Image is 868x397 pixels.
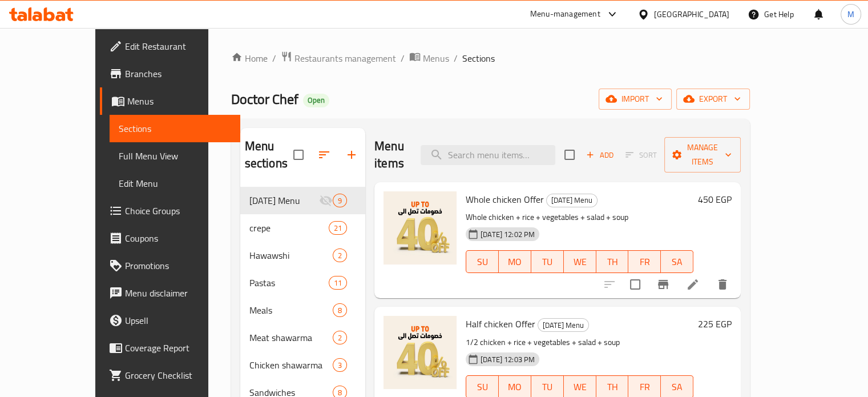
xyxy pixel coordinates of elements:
[100,87,240,115] a: Menus
[568,379,592,395] span: WE
[601,379,624,395] span: TH
[596,250,629,273] button: TH
[281,51,396,66] a: Restaurants management
[503,254,527,270] span: MO
[125,368,231,382] span: Grocery Checklist
[100,252,240,279] a: Promotions
[633,254,656,270] span: FR
[564,250,596,273] button: WE
[100,334,240,362] a: Coverage Report
[401,51,405,65] li: /
[125,67,231,81] span: Branches
[582,146,618,164] span: Add item
[249,221,329,235] span: crepe
[231,51,268,65] a: Home
[686,278,700,291] a: Edit menu item
[249,194,319,207] div: Ramadan Menu
[240,269,365,296] div: Pastas11
[654,8,729,21] div: [GEOGRAPHIC_DATA]
[466,335,693,350] p: 1/2 chicken + rice + vegetables + salad + soup
[618,146,664,164] span: Select section first
[329,276,347,290] div: items
[272,51,276,65] li: /
[582,146,618,164] button: Add
[383,316,457,389] img: Half chicken Offer
[127,94,231,108] span: Menus
[125,314,231,327] span: Upsell
[125,341,231,355] span: Coverage Report
[125,259,231,272] span: Promotions
[466,315,535,332] span: Half chicken Offer
[423,51,449,65] span: Menus
[100,362,240,389] a: Grocery Checklist
[599,89,672,110] button: import
[471,379,494,395] span: SU
[231,51,750,66] nav: breadcrumb
[240,296,365,324] div: Meals8
[676,89,750,110] button: export
[119,122,231,135] span: Sections
[547,194,597,207] span: [DATE] Menu
[100,60,240,87] a: Branches
[310,141,338,169] span: Sort sections
[531,250,564,273] button: TU
[333,305,346,316] span: 8
[333,303,347,317] div: items
[462,51,495,65] span: Sections
[119,149,231,163] span: Full Menu View
[466,191,544,208] span: Whole chicken Offer
[558,143,582,167] span: Select section
[249,194,319,207] span: [DATE] Menu
[546,194,597,207] div: Ramadan Menu
[294,51,396,65] span: Restaurants management
[333,195,346,206] span: 9
[249,276,329,290] span: Pastas
[240,187,365,214] div: [DATE] Menu9
[454,51,458,65] li: /
[240,324,365,351] div: Meat shawarma2
[249,358,333,372] span: Chicken shawarma
[329,223,346,234] span: 21
[568,254,592,270] span: WE
[661,250,693,273] button: SA
[476,354,539,365] span: [DATE] 12:03 PM
[100,224,240,252] a: Coupons
[110,115,240,142] a: Sections
[286,143,310,167] span: Select all sections
[584,149,615,162] span: Add
[665,254,689,270] span: SA
[240,242,365,269] div: Hawawshi2
[476,229,539,240] span: [DATE] 12:02 PM
[329,221,347,235] div: items
[303,95,329,105] span: Open
[333,332,346,343] span: 2
[249,331,333,344] span: Meat shawarma
[100,279,240,307] a: Menu disclaimer
[665,379,689,395] span: SA
[628,250,661,273] button: FR
[709,271,736,298] button: delete
[383,191,457,264] img: Whole chicken Offer
[698,316,732,332] h6: 225 EGP
[608,92,663,106] span: import
[538,318,589,332] div: Ramadan Menu
[240,351,365,379] div: Chicken shawarma3
[421,145,555,165] input: search
[110,170,240,197] a: Edit Menu
[249,248,333,262] span: Hawawshi
[333,331,347,344] div: items
[623,272,647,296] span: Select to update
[333,248,347,262] div: items
[466,250,499,273] button: SU
[333,250,346,261] span: 2
[125,231,231,245] span: Coupons
[125,204,231,218] span: Choice Groups
[698,191,732,207] h6: 450 EGP
[649,271,677,298] button: Branch-specific-item
[329,278,346,288] span: 11
[333,358,347,372] div: items
[303,94,329,107] div: Open
[100,33,240,60] a: Edit Restaurant
[249,303,333,317] div: Meals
